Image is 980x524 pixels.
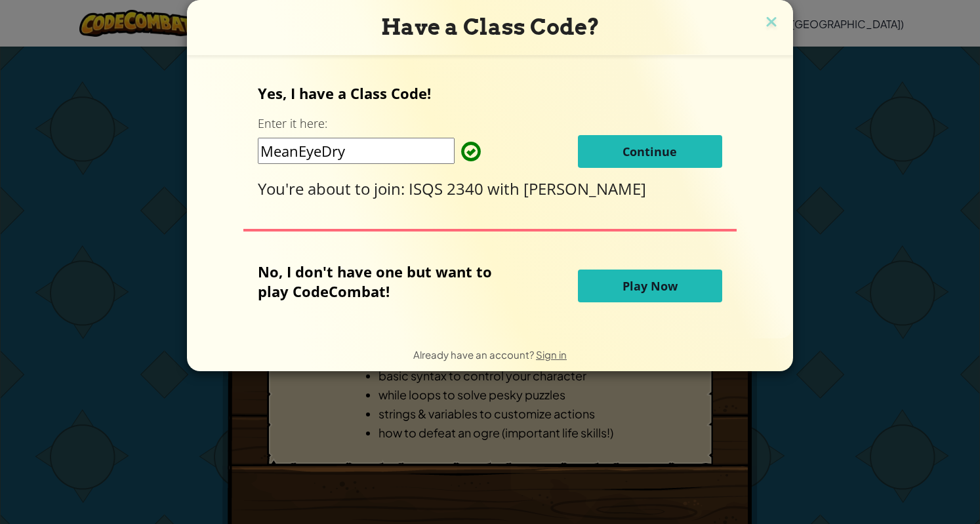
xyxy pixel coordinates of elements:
span: with [487,178,523,199]
label: Enter it here: [258,115,327,132]
a: Sign in [536,348,567,361]
p: Yes, I have a Class Code! [258,83,722,103]
button: Continue [578,135,722,168]
p: No, I don't have one but want to play CodeCombat! [258,262,512,301]
span: You're about to join: [258,178,409,199]
span: Have a Class Code? [381,14,600,40]
span: ISQS 2340 [409,178,487,199]
img: close icon [763,13,780,33]
span: Play Now [623,278,678,294]
span: Already have an account? [413,348,536,361]
button: Play Now [578,270,722,302]
span: Continue [623,144,677,159]
span: [PERSON_NAME] [523,178,646,199]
